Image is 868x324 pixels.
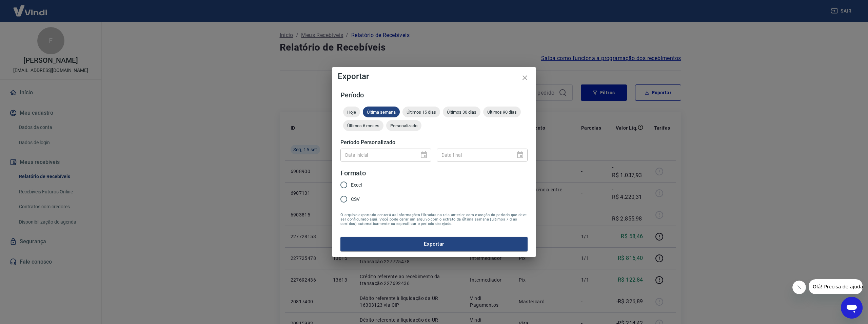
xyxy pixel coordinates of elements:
input: DD/MM/YYYY [340,149,414,161]
span: Excel [351,182,362,189]
div: Últimos 90 dias [483,107,521,117]
div: Últimos 30 dias [443,107,480,117]
span: Últimos 6 meses [343,123,383,128]
span: Hoje [343,110,360,115]
div: Últimos 6 meses [343,120,383,131]
span: Olá! Precisa de ajuda? [4,5,57,10]
iframe: Fechar mensagem [792,281,806,294]
span: O arquivo exportado conterá as informações filtradas na tela anterior com exceção do período que ... [340,213,528,226]
span: Últimos 30 dias [443,110,480,115]
div: Última semana [363,107,400,117]
h4: Exportar [338,72,530,80]
legend: Formato [340,168,366,178]
span: CSV [351,196,360,203]
button: Exportar [340,237,528,251]
iframe: Mensagem da empresa [809,279,863,294]
div: Hoje [343,107,360,117]
span: Últimos 15 dias [402,110,440,115]
div: Últimos 15 dias [402,107,440,117]
span: Últimos 90 dias [483,110,521,115]
span: Personalizado [386,123,421,128]
button: close [517,70,533,86]
h5: Período [340,92,528,98]
input: DD/MM/YYYY [437,149,511,161]
div: Personalizado [386,120,421,131]
iframe: Botão para abrir a janela de mensagens [841,297,863,319]
span: Última semana [363,110,400,115]
h5: Período Personalizado [340,139,528,146]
